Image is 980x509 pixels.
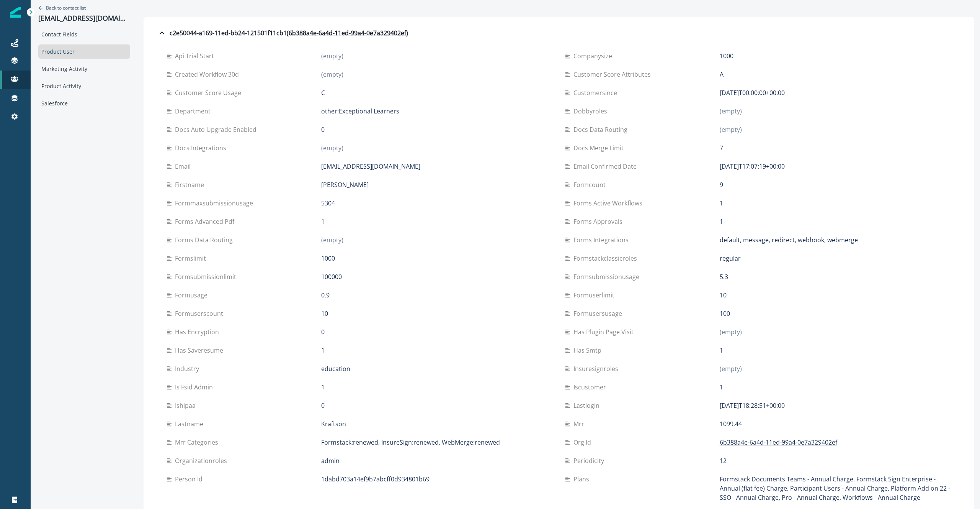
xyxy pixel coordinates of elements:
[720,199,723,208] p: 1
[321,88,325,97] p: C
[720,309,730,318] p: 100
[321,199,335,208] p: 5304
[573,217,626,226] p: Forms approvals
[38,44,130,59] div: Product User
[175,438,221,447] p: Mrr categories
[321,125,325,134] p: 0
[720,456,727,465] p: 12
[573,88,620,97] p: Customersince
[573,51,615,61] p: Companysize
[573,346,604,355] p: Has smtp
[720,419,742,429] p: 1099.44
[720,401,785,410] p: [DATE]T18:28:51+00:00
[321,143,343,153] p: (empty)
[573,235,632,245] p: Forms integrations
[720,70,724,79] p: A
[720,125,742,134] p: (empty)
[321,107,399,116] p: other:Exceptional Learners
[321,180,369,189] p: [PERSON_NAME]
[720,254,741,263] p: regular
[321,456,340,465] p: admin
[38,14,130,23] p: [EMAIL_ADDRESS][DOMAIN_NAME]
[175,364,202,373] p: Industry
[720,235,858,245] p: default, message, redirect, webhook, webmerge
[321,235,343,245] p: (empty)
[38,79,130,93] div: Product Activity
[321,70,343,79] p: (empty)
[406,28,408,38] p: )
[10,7,21,18] img: Inflection
[321,291,330,300] p: 0.9
[175,254,209,263] p: Formslimit
[175,272,239,281] p: Formsubmissionlimit
[287,28,289,38] p: (
[321,272,342,281] p: 100000
[321,254,335,263] p: 1000
[175,419,206,429] p: Lastname
[321,401,325,410] p: 0
[289,28,406,38] u: 6b388a4e-6a4d-11ed-99a4-0e7a329402ef
[175,456,230,465] p: Organizationroles
[175,309,226,318] p: Formuserscount
[573,364,621,373] p: Insuresignroles
[573,143,627,153] p: Docs merge limit
[720,162,785,171] p: [DATE]T17:07:19+00:00
[573,401,603,410] p: Lastlogin
[573,327,637,337] p: Has plugin page visit
[151,25,967,41] button: c2e50044-a169-11ed-bb24-121501f11cb1(6b388a4e-6a4d-11ed-99a4-0e7a329402ef)
[321,217,325,226] p: 1
[321,364,350,373] p: education
[720,143,723,153] p: 7
[720,180,723,189] p: 9
[573,180,609,189] p: Formcount
[720,51,733,61] p: 1000
[720,217,723,226] p: 1
[175,383,216,392] p: Is fsid admin
[38,5,86,11] button: Go back
[175,180,207,189] p: Firstname
[321,419,346,429] p: Kraftson
[720,438,837,447] p: 6b388a4e-6a4d-11ed-99a4-0e7a329402ef
[321,327,325,337] p: 0
[573,291,617,300] p: Formuserlimit
[720,327,742,337] p: (empty)
[175,291,211,300] p: Formusage
[573,199,645,208] p: Forms active workflows
[573,70,654,79] p: Customer score attributes
[720,272,728,281] p: 5.3
[321,438,500,447] p: Formstack:renewed, InsureSign:renewed, WebMerge:renewed
[573,162,640,171] p: Email confirmed date
[175,70,242,79] p: Created workflow 30d
[175,235,236,245] p: Forms data routing
[175,217,237,226] p: Forms advanced pdf
[573,272,642,281] p: Formsubmissionusage
[321,162,420,171] p: [EMAIL_ADDRESS][DOMAIN_NAME]
[573,419,587,429] p: Mrr
[175,475,206,484] p: Person id
[175,346,226,355] p: Has saveresume
[175,107,214,116] p: Department
[157,28,408,38] div: c2e50044-a169-11ed-bb24-121501f11cb1
[38,96,130,110] div: Salesforce
[175,125,260,134] p: Docs auto upgrade enabled
[720,346,723,355] p: 1
[175,88,244,97] p: Customer score usage
[175,401,199,410] p: Ishipaa
[720,291,727,300] p: 10
[573,456,607,465] p: Periodicity
[175,143,229,153] p: Docs integrations
[321,383,325,392] p: 1
[175,199,256,208] p: Formmaxsubmissionusage
[573,254,640,263] p: Formstackclassicroles
[321,475,430,484] p: 1dabd703a14ef9b7abcff0d934801b69
[573,383,609,392] p: Iscustomer
[720,107,742,116] p: (empty)
[720,88,785,97] p: [DATE]T00:00:00+00:00
[38,27,130,41] div: Contact Fields
[720,364,742,373] p: (empty)
[321,346,325,355] p: 1
[573,475,592,484] p: Plans
[175,51,217,61] p: Api trial start
[573,107,610,116] p: Dobbyroles
[720,383,723,392] p: 1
